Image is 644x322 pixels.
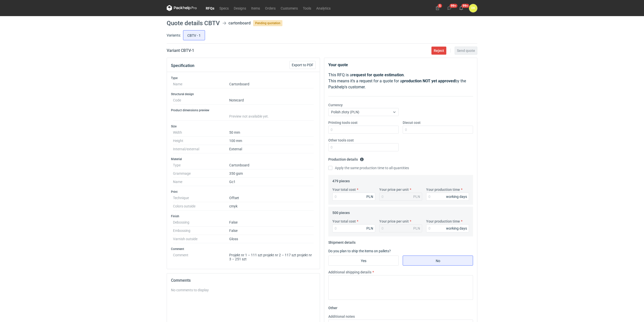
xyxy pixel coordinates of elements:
input: 0 [328,143,399,151]
dd: 50 mm [229,128,314,137]
dt: Colors outside [173,202,229,210]
input: 0 [328,126,399,134]
a: RFQs [203,5,217,11]
dd: External [229,145,314,153]
dt: Embossing [173,227,229,235]
label: CBTV - 1 [183,30,205,40]
input: 0 [403,126,473,134]
h2: Variant CBTV - 1 [167,48,194,54]
legend: 500 pieces [332,209,350,215]
span: Pending quotation [253,20,282,26]
span: Reject [434,49,444,52]
div: No comments to display [171,288,316,293]
dt: Internal/external [173,145,229,153]
h3: Type [171,76,316,80]
dd: Gc1 [229,178,314,186]
label: Your production time [426,219,460,224]
div: PLN [366,226,373,231]
label: Variants: [167,33,181,38]
div: PLN [413,226,420,231]
h1: Quote details CBTV [167,20,220,26]
legend: Shipment details [328,238,356,244]
input: 0 [426,193,469,201]
span: Export to PDF [292,63,313,67]
dd: 350 gsm [229,169,314,178]
dd: False [229,227,314,235]
dd: Projekt nr 1 – 111 szt projekt nr 2 – 117 szt projekt nr 3 – 251 szt [229,251,314,261]
a: Specs [217,5,231,11]
a: Designs [231,5,249,11]
button: Reject [431,47,446,55]
dt: Technique [173,194,229,202]
label: Currency [328,102,343,108]
span: Preview not available yet. [229,114,269,118]
label: No [403,256,473,266]
button: 99+ [445,4,453,12]
h3: Material [171,157,316,161]
legend: Production details [328,155,364,161]
dd: Notecard [229,96,314,104]
h3: Structural design [171,92,316,96]
button: 99+ [457,4,465,12]
label: Yes [328,256,399,266]
dd: Offset [229,194,314,202]
dt: Name [173,80,229,88]
dd: 100 mm [229,137,314,145]
label: Additional notes [328,314,355,319]
input: 0 [332,193,375,201]
label: Your price per unit [379,219,409,224]
a: Orders [262,5,278,11]
button: Export to PDF [289,61,316,69]
a: Items [249,5,262,11]
button: DK [469,4,477,12]
label: Your price per unit [379,187,409,192]
svg: Packhelp Pro [167,5,197,11]
dt: Height [173,137,229,145]
strong: production NOT yet approved [402,79,455,83]
legend: Other [328,304,337,310]
h3: Size [171,124,316,128]
label: Your production time [426,187,460,192]
label: Apply the same production time to all quantities [328,165,409,170]
label: Printing tools cost [328,120,358,125]
dt: Name [173,178,229,186]
input: 0 [426,224,469,232]
button: Send quote [455,47,477,55]
dt: Grammage [173,169,229,178]
strong: Your quote [328,62,348,67]
strong: request for quote estimation [352,73,404,77]
div: PLN [366,194,373,199]
h3: Print [171,190,316,194]
button: 5 [433,4,442,12]
a: Tools [300,5,314,11]
span: Send quote [457,49,475,52]
dt: Width [173,128,229,137]
dd: False [229,218,314,227]
dd: Cartonboard [229,80,314,88]
dt: Debossing [173,218,229,227]
dt: Varnish outside [173,235,229,243]
dt: Type [173,161,229,169]
dt: Comment [173,251,229,261]
h3: Finish [171,214,316,218]
h3: Comment [171,247,316,251]
input: 0 [332,224,375,232]
legend: 479 pieces [332,177,350,183]
label: Other tools cost [328,138,354,143]
dd: cmyk [229,202,314,210]
h2: Comments [171,277,316,283]
div: working days [446,226,467,231]
h3: Product dimensions preview [171,108,316,112]
a: Customers [278,5,300,11]
span: Polish złoty (PLN) [331,110,359,114]
div: working days [446,194,467,199]
div: Dominika Kaczyńska [469,4,477,12]
button: Specification [171,60,194,72]
label: Your total cost [332,219,356,224]
p: This RFQ is a . This means it's a request for a quote for a by the Packhelp's customer. [328,72,473,90]
dd: Gloss [229,235,314,243]
dt: Code [173,96,229,104]
label: Your total cost [332,187,356,192]
label: Do you plan to ship the items on pallets? [328,249,391,253]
